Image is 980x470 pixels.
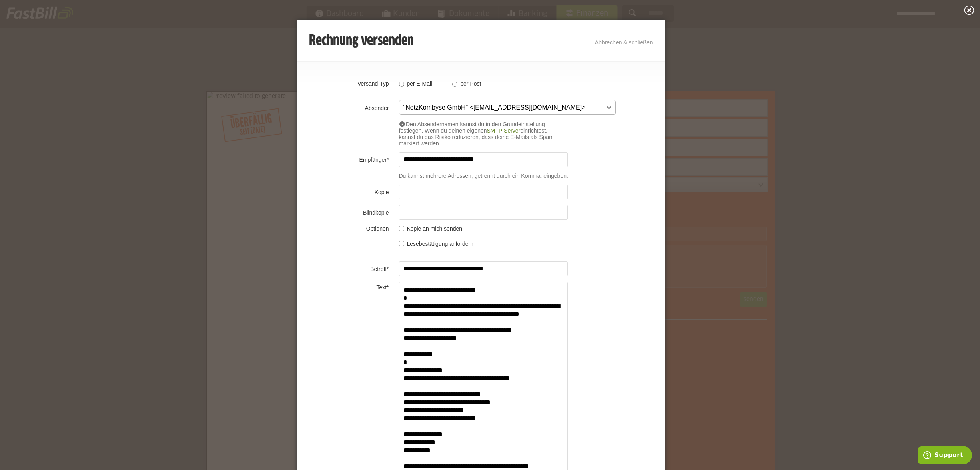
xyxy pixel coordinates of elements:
iframe: Öffnet ein Widget, in dem Sie weitere Informationen finden [918,446,972,466]
div: Den Absendernamen kannst du in den Grundeinstellung festlegen. Wenn du deinen eigenen einrichtest... [399,121,559,147]
a: SMTP Server [487,127,521,134]
th: Versand-Typ [297,78,397,94]
label: per Post [460,80,481,87]
label: per E-Mail [407,80,433,87]
th: Kopie [297,182,397,202]
th: Empfänger* [297,149,397,170]
h3: Rechnung versenden [309,33,414,49]
th: Optionen [297,223,397,238]
th: Blindkopie [297,202,397,223]
a: Abbrechen & schließen [595,39,653,46]
span: Kopie an mich senden. [407,225,464,232]
span: Lesebestätigung anfordern [407,241,474,247]
th: Absender [297,98,397,118]
span: Du kannst mehrere Adressen, getrennt durch ein Komma, eingeben. [399,173,568,179]
th: Betreff* [297,259,397,279]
